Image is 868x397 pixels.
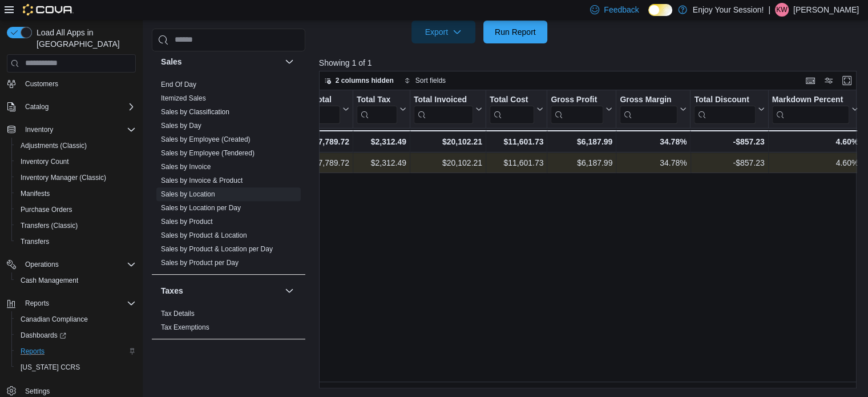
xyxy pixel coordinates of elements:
div: $2,312.49 [357,156,406,170]
span: Settings [25,387,50,396]
span: Adjustments (Classic) [21,141,87,150]
a: Adjustments (Classic) [16,139,91,153]
span: End Of Day [161,80,196,89]
p: | [768,3,770,17]
span: Itemized Sales [161,94,206,103]
a: Tax Details [161,310,195,318]
button: Export [411,21,475,43]
a: Sales by Employee (Created) [161,135,251,143]
h3: Taxes [161,285,183,296]
div: Total Discount [694,94,755,105]
span: Manifests [16,187,136,200]
div: $2,312.49 [357,135,406,149]
div: 34.78% [620,156,687,170]
button: Inventory Manager (Classic) [11,170,140,186]
a: Purchase Orders [16,203,77,216]
button: Inventory [21,123,58,137]
a: Sales by Product [161,218,213,226]
a: Sales by Location per Day [161,204,241,212]
div: Taxes [152,307,305,339]
div: $11,601.73 [490,156,543,170]
div: $20,102.21 [414,156,482,170]
div: $20,102.21 [414,135,482,149]
div: Total Discount [694,94,755,123]
button: Canadian Compliance [11,311,140,327]
button: 2 columns hidden [320,74,398,87]
span: Sales by Employee (Created) [161,135,251,144]
span: Sales by Classification [161,107,229,117]
span: Reports [21,296,136,310]
span: Sales by Product & Location per Day [161,244,273,254]
a: Sales by Invoice & Product [161,177,243,185]
div: 34.78% [620,135,687,149]
div: Gross Profit [551,94,603,105]
a: Inventory Manager (Classic) [16,171,111,185]
div: $6,187.99 [551,156,612,170]
div: -$857.23 [694,135,764,149]
span: Reports [16,344,136,358]
a: Transfers [16,235,54,248]
a: Sales by Day [161,122,201,130]
span: Tax Details [161,309,195,318]
span: Reports [21,347,45,356]
button: Gross Profit [551,94,612,123]
span: Sort fields [415,76,446,85]
a: End Of Day [161,81,196,89]
div: Total Invoiced [414,94,473,105]
a: Sales by Product & Location per Day [161,245,273,253]
button: Transfers [11,234,140,250]
button: Total Invoiced [414,94,482,123]
button: Sales [282,55,296,69]
button: Subtotal [300,94,349,123]
button: Sales [161,56,280,67]
div: Gross Margin [620,94,677,123]
button: Operations [21,258,63,271]
button: Total Cost [490,94,543,123]
a: Reports [16,344,49,358]
div: $6,187.99 [551,135,612,149]
span: Inventory Manager (Classic) [21,173,106,182]
button: Run Report [483,21,547,43]
button: Purchase Orders [11,202,140,218]
div: Subtotal [300,94,340,105]
div: Sales [152,78,305,274]
span: Sales by Invoice [161,162,211,171]
div: -$857.23 [694,156,764,170]
div: 4.60% [772,156,858,170]
span: Dashboards [21,331,66,340]
span: Adjustments (Classic) [16,139,136,153]
button: Keyboard shortcuts [804,74,817,87]
span: Sales by Product [161,217,213,226]
div: Total Cost [490,94,534,105]
a: Itemized Sales [161,94,206,102]
div: Gross Margin [620,94,677,105]
span: Sales by Invoice & Product [161,176,243,185]
span: Inventory Manager (Classic) [16,171,136,185]
button: Taxes [282,284,296,298]
a: Inventory Count [16,155,74,169]
div: Markdown Percent [772,94,849,105]
button: Sort fields [399,74,450,87]
div: Total Tax [357,94,397,105]
button: Cash Management [11,272,140,288]
p: Enjoy Your Session! [693,3,764,17]
a: Cash Management [16,274,83,287]
p: Showing 1 of 1 [319,57,862,69]
button: Total Tax [357,94,406,123]
a: [US_STATE] CCRS [16,360,84,374]
div: Total Tax [357,94,397,123]
button: Enter fullscreen [840,74,854,87]
span: Sales by Employee (Tendered) [161,149,255,158]
span: Export [418,21,469,43]
span: 2 columns hidden [336,76,394,85]
button: Customers [2,75,140,92]
span: Washington CCRS [16,360,136,374]
button: Display options [822,74,835,87]
span: Cash Management [16,274,136,287]
span: Sales by Location per Day [161,203,241,212]
button: Total Discount [694,94,764,123]
span: Canadian Compliance [21,315,88,324]
div: $17,789.72 [300,135,349,149]
button: Operations [2,256,140,272]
